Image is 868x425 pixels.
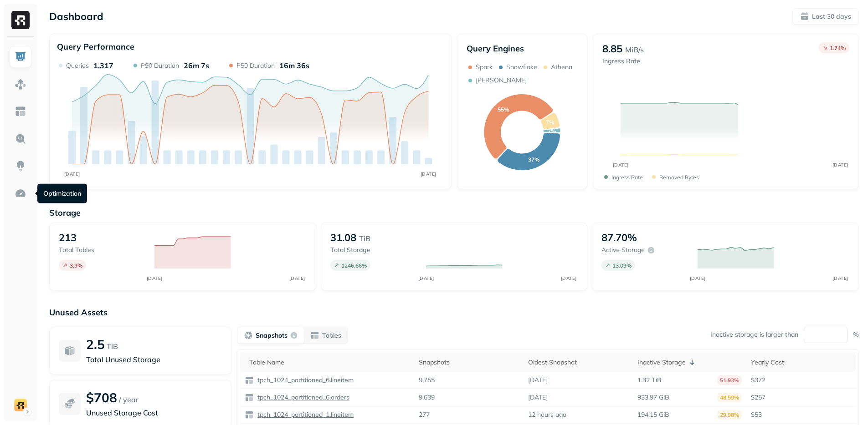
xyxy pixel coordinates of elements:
[322,331,341,340] p: Tables
[330,231,356,244] p: 31.08
[602,57,644,66] p: Ingress Rate
[548,127,556,134] text: 2%
[717,410,742,420] p: 29.98%
[602,42,622,55] p: 8.85
[528,156,539,163] text: 37%
[551,63,572,71] p: Athena
[419,410,430,419] p: 277
[15,160,26,172] img: Insights
[70,262,82,269] p: 3.9 %
[601,231,637,244] p: 87.70%
[249,358,410,367] div: Table Name
[751,376,851,385] p: $372
[254,376,354,385] a: tpch_1024_partitioned_6.lineitem
[418,275,434,281] tspan: [DATE]
[832,162,848,168] tspan: [DATE]
[86,336,105,352] p: 2.5
[546,119,554,126] text: 7%
[421,171,437,177] tspan: [DATE]
[637,393,669,402] p: 933.97 GiB
[59,246,145,254] p: Total tables
[717,375,742,385] p: 51.93%
[612,162,628,168] tspan: [DATE]
[341,262,367,269] p: 1246.66 %
[66,61,89,70] p: Queries
[611,174,643,181] p: Ingress Rate
[506,63,537,71] p: Snowflake
[830,45,846,51] p: 1.74 %
[689,275,705,281] tspan: [DATE]
[637,410,669,419] p: 194.15 GiB
[751,410,851,419] p: $53
[49,307,859,318] p: Unused Assets
[751,358,851,367] div: Yearly Cost
[637,358,686,367] p: Inactive Storage
[476,76,527,85] p: [PERSON_NAME]
[659,174,699,181] p: Removed bytes
[528,358,628,367] div: Oldest Snapshot
[57,41,134,52] p: Query Performance
[419,393,435,402] p: 9,639
[289,275,305,281] tspan: [DATE]
[330,246,417,254] p: Total storage
[419,376,435,385] p: 9,755
[254,410,354,419] a: tpch_1024_partitioned_1.lineitem
[49,207,859,218] p: Storage
[15,133,26,145] img: Query Explorer
[625,44,644,55] p: MiB/s
[528,393,548,402] p: [DATE]
[710,330,798,339] p: Inactive storage is larger than
[717,393,742,402] p: 48.59%
[15,78,26,90] img: Assets
[612,262,632,269] p: 13.09 %
[86,407,222,418] p: Unused Storage Cost
[528,376,548,385] p: [DATE]
[812,12,851,21] p: Last 30 days
[107,341,118,352] p: TiB
[11,11,30,29] img: Ryft
[64,171,80,177] tspan: [DATE]
[245,376,254,385] img: table
[236,61,275,70] p: P50 Duration
[832,275,848,281] tspan: [DATE]
[601,246,645,254] p: Active storage
[853,330,859,339] p: %
[497,106,508,113] text: 55%
[37,184,87,203] div: Optimization
[15,106,26,117] img: Asset Explorer
[119,394,139,405] p: / year
[86,354,222,365] p: Total Unused Storage
[15,51,26,63] img: Dashboard
[256,376,354,385] p: tpch_1024_partitioned_6.lineitem
[419,358,519,367] div: Snapshots
[256,331,288,340] p: Snapshots
[14,399,27,411] img: demo
[359,233,370,244] p: TiB
[49,10,103,23] p: Dashboard
[147,275,163,281] tspan: [DATE]
[279,61,309,70] p: 16m 36s
[59,231,77,244] p: 213
[467,43,578,54] p: Query Engines
[751,393,851,402] p: $257
[245,410,254,420] img: table
[256,393,349,402] p: tpch_1024_partitioned_6.orders
[528,410,566,419] p: 12 hours ago
[254,393,349,402] a: tpch_1024_partitioned_6.orders
[256,410,354,419] p: tpch_1024_partitioned_1.lineitem
[184,61,209,70] p: 26m 7s
[141,61,179,70] p: P90 Duration
[93,61,113,70] p: 1,317
[637,376,662,385] p: 1.32 TiB
[245,393,254,402] img: table
[15,187,26,199] img: Optimization
[560,275,576,281] tspan: [DATE]
[476,63,493,71] p: Spark
[792,8,859,25] button: Last 30 days
[86,390,117,405] p: $708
